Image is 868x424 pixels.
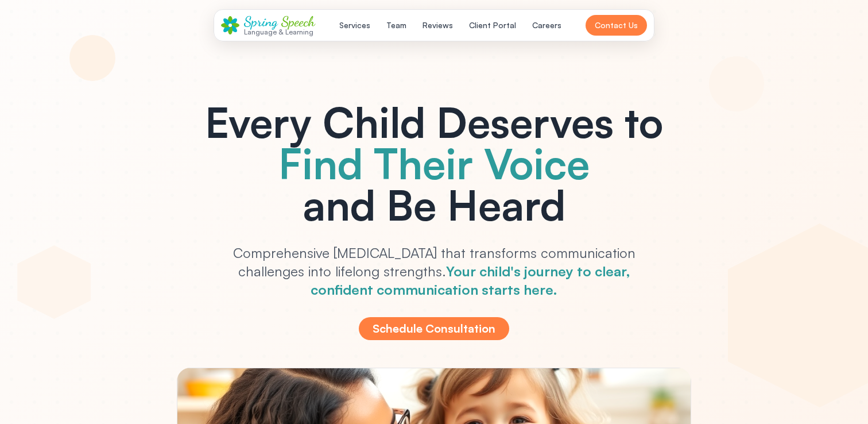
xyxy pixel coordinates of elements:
[332,15,377,36] button: Services
[359,317,509,340] button: Schedule Consultation
[416,15,460,36] button: Reviews
[244,13,278,30] span: Spring
[214,244,654,299] p: Comprehensive [MEDICAL_DATA] that transforms communication challenges into lifelong strengths.
[379,15,413,36] button: Team
[278,137,590,189] span: Find Their Voice
[586,15,647,36] button: Contact Us
[462,15,523,36] button: Client Portal
[281,13,315,30] span: Speech
[525,15,568,36] button: Careers
[244,28,315,36] div: Language & Learning
[311,263,630,298] span: Your child's journey to clear, confident communication starts here.
[177,101,691,225] h1: Every Child Deserves to and Be Heard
